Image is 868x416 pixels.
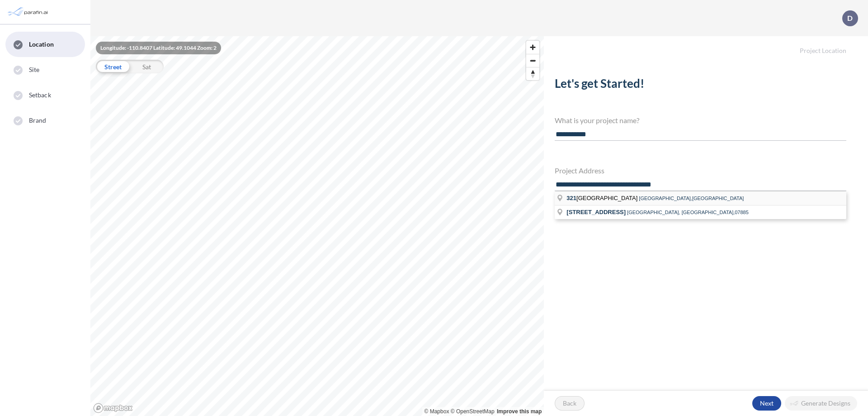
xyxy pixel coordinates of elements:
p: Next [760,399,774,408]
button: Reset bearing to north [526,67,539,80]
div: Street [96,60,130,73]
span: [GEOGRAPHIC_DATA] [566,195,639,201]
div: Longitude: -110.8407 Latitude: 49.1044 Zoom: 2 [96,42,221,54]
span: [STREET_ADDRESS] [566,209,626,215]
h5: Project Location [544,36,868,55]
h4: Project Address [555,166,846,175]
h4: What is your project name? [555,116,846,124]
span: Location [29,40,54,49]
span: 321 [566,195,576,201]
img: Parafin [7,4,51,20]
button: Zoom in [526,41,539,54]
p: D [847,14,853,22]
span: [GEOGRAPHIC_DATA],[GEOGRAPHIC_DATA] [639,196,744,201]
canvas: Map [90,36,544,416]
div: Sat [130,60,164,73]
a: Mapbox [425,408,449,415]
a: Improve this map [497,408,542,415]
a: OpenStreetMap [451,408,495,415]
span: Site [29,65,39,74]
button: Next [752,396,781,411]
h2: Let's get Started! [555,77,846,94]
span: Reset bearing to north [526,67,539,80]
button: Zoom out [526,54,539,67]
a: Mapbox homepage [93,403,133,413]
span: Brand [29,116,47,125]
span: Setback [29,91,51,100]
span: [GEOGRAPHIC_DATA], [GEOGRAPHIC_DATA],07885 [627,210,749,215]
